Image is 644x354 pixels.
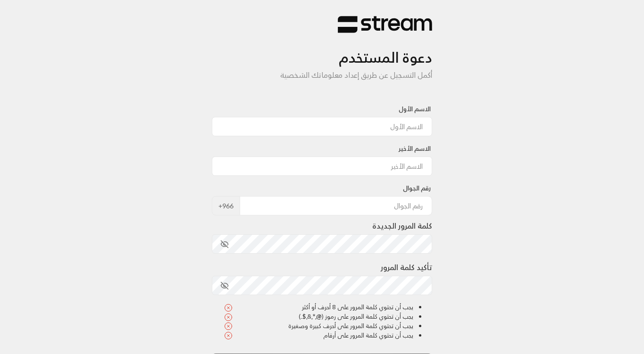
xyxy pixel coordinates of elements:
[212,117,433,136] input: الاسم الأول
[224,321,414,331] div: يجب أن تحتوي كلمة المرور على أحرف كبيرة وصغيرة
[381,262,432,273] label: تأكيد كلمة المرور
[240,196,433,215] input: رقم الجوال
[224,303,414,312] div: يجب أن تحتوي كلمة المرور على 8 أحرف أو أكثر
[403,183,431,193] label: رقم الجوال
[212,71,433,80] h6: أكمل التسجيل عن طريق إعداد معلوماتك الشخصية
[372,220,432,231] label: كلمة المرور الجديدة
[224,330,414,340] div: يجب أن تحتوي كلمة المرور على أرقام
[338,16,432,34] img: Stream Logo
[212,196,240,215] span: +966
[217,278,233,294] button: toggle password visibility
[217,236,233,252] button: toggle password visibility
[224,312,414,321] div: يجب أن تحتوي كلمة المرور على رموز (@,*,&,$..)
[212,156,433,176] input: الاسم الأخير
[399,144,431,153] label: الاسم الأخير
[212,33,433,66] h3: دعوة المستخدم
[399,104,431,114] label: الاسم الأول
